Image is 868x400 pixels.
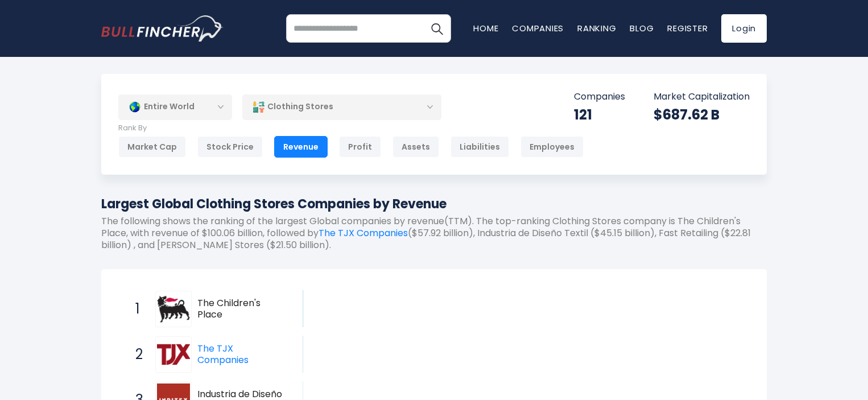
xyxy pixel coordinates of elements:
div: Profit [339,136,381,158]
img: bullfincher logo [101,15,224,42]
div: Entire World [118,94,232,120]
p: Market Capitalization [654,91,750,103]
div: 121 [574,106,625,123]
p: Rank By [118,123,584,133]
p: The following shows the ranking of the largest Global companies by revenue(TTM). The top-ranking ... [101,216,767,251]
a: The TJX Companies [197,342,249,367]
button: Search [423,14,451,43]
div: Employees [520,136,584,158]
div: Clothing Stores [242,94,441,120]
div: Liabilities [450,136,509,158]
a: Companies [512,22,564,34]
span: The Children's Place [197,298,283,321]
a: Home [473,22,498,34]
a: Blog [630,22,654,34]
img: The TJX Companies [157,338,190,371]
p: Companies [574,91,625,103]
div: $687.62 B [654,106,750,123]
span: 1 [130,299,141,319]
h1: Largest Global Clothing Stores Companies by Revenue [101,195,767,213]
div: Revenue [274,136,328,158]
a: Login [721,14,767,43]
a: The TJX Companies [155,336,197,373]
a: Register [667,22,708,34]
a: The TJX Companies [319,226,408,240]
a: Ranking [577,22,616,34]
div: Assets [392,136,439,158]
a: Go to homepage [101,15,224,42]
img: The Children's Place [157,292,190,325]
div: Stock Price [197,136,263,158]
div: Market Cap [118,136,186,158]
span: 2 [130,345,141,364]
